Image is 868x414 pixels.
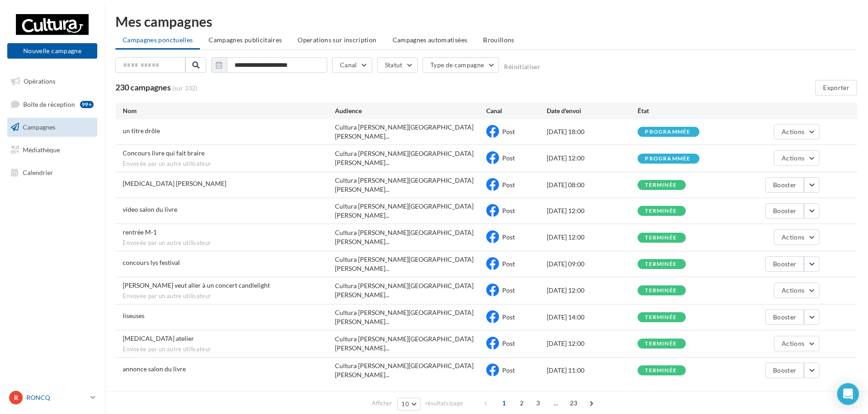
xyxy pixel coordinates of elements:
[5,163,99,182] a: Calendrier
[502,233,515,241] span: Post
[335,281,486,299] span: Cultura [PERSON_NAME][GEOGRAPHIC_DATA][PERSON_NAME]...
[502,366,515,374] span: Post
[547,286,638,295] div: [DATE] 12:00
[547,339,638,348] div: [DATE] 12:00
[774,150,819,166] button: Actions
[335,255,486,273] span: Cultura [PERSON_NAME][GEOGRAPHIC_DATA][PERSON_NAME]...
[645,182,677,188] div: terminée
[123,160,335,168] span: Envoyée par un autre utilisateur
[645,235,677,241] div: terminée
[123,312,145,319] span: liseuses
[14,393,18,402] span: R
[372,399,392,408] span: Afficher
[547,366,638,375] div: [DATE] 11:00
[23,168,53,176] span: Calendrier
[645,314,677,320] div: terminée
[502,286,515,294] span: Post
[502,339,515,347] span: Post
[547,180,638,190] div: [DATE] 08:00
[335,123,486,141] span: Cultura [PERSON_NAME][GEOGRAPHIC_DATA][PERSON_NAME]...
[335,334,486,353] span: Cultura [PERSON_NAME][GEOGRAPHIC_DATA][PERSON_NAME]...
[782,339,804,347] span: Actions
[645,288,677,294] div: terminée
[335,361,486,379] span: Cultura [PERSON_NAME][GEOGRAPHIC_DATA][PERSON_NAME]...
[123,365,186,373] span: annonce salon du livre
[837,383,859,405] div: Open Intercom Messenger
[123,180,226,187] span: pce thomas
[425,399,463,408] span: résultats/page
[23,146,60,154] span: Médiathèque
[774,229,819,245] button: Actions
[514,396,529,410] span: 2
[645,156,690,162] div: programmée
[645,368,677,374] div: terminée
[782,154,804,162] span: Actions
[547,106,638,115] div: Date d'envoi
[547,127,638,136] div: [DATE] 18:00
[123,127,160,135] span: un titre drôle
[502,181,515,189] span: Post
[502,260,515,268] span: Post
[483,36,514,44] span: Brouillons
[123,149,205,157] span: Concours livre qui fait braire
[5,72,99,91] a: Opérations
[335,308,486,326] span: Cultura [PERSON_NAME][GEOGRAPHIC_DATA][PERSON_NAME]...
[80,101,94,108] div: 99+
[645,129,690,135] div: programmée
[335,106,486,115] div: Audience
[765,363,804,378] button: Booster
[497,396,511,410] span: 1
[782,128,804,135] span: Actions
[502,154,515,162] span: Post
[645,208,677,214] div: terminée
[774,124,819,140] button: Actions
[815,80,857,95] button: Exporter
[332,57,372,73] button: Canal
[7,389,97,406] a: R RONCQ
[547,206,638,215] div: [DATE] 12:00
[547,233,638,242] div: [DATE] 12:00
[782,286,804,294] span: Actions
[5,118,99,137] a: Campagnes
[504,63,540,70] button: Réinitialiser
[335,228,486,246] span: Cultura [PERSON_NAME][GEOGRAPHIC_DATA][PERSON_NAME]...
[397,398,420,410] button: 10
[123,259,180,266] span: concours lys festival
[765,309,804,325] button: Booster
[7,43,97,59] button: Nouvelle campagne
[782,233,804,241] span: Actions
[502,207,515,214] span: Post
[765,256,804,272] button: Booster
[123,239,335,247] span: Envoyée par un autre utilisateur
[486,106,547,115] div: Canal
[5,140,99,160] a: Médiathèque
[26,393,87,402] p: RONCQ
[5,95,99,114] a: Boîte de réception99+
[24,77,55,85] span: Opérations
[393,36,468,44] span: Campagnes automatisées
[123,205,177,213] span: video salon du livre
[123,281,270,289] span: Léa veut aller à un concert candlelight
[765,177,804,193] button: Booster
[765,203,804,219] button: Booster
[335,202,486,220] span: Cultura [PERSON_NAME][GEOGRAPHIC_DATA][PERSON_NAME]...
[502,128,515,135] span: Post
[377,57,418,73] button: Statut
[172,84,197,93] span: (sur 332)
[566,396,581,410] span: 23
[645,341,677,347] div: terminée
[502,313,515,321] span: Post
[123,334,194,342] span: pce atelier
[549,396,563,410] span: ...
[23,100,75,108] span: Boîte de réception
[547,313,638,322] div: [DATE] 14:00
[547,154,638,163] div: [DATE] 12:00
[23,123,55,131] span: Campagnes
[645,261,677,267] div: terminée
[123,345,335,354] span: Envoyée par un autre utilisateur
[423,57,499,73] button: Type de campagne
[123,292,335,300] span: Envoyée par un autre utilisateur
[298,36,376,44] span: Operations sur inscription
[531,396,545,410] span: 3
[209,36,282,44] span: Campagnes publicitaires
